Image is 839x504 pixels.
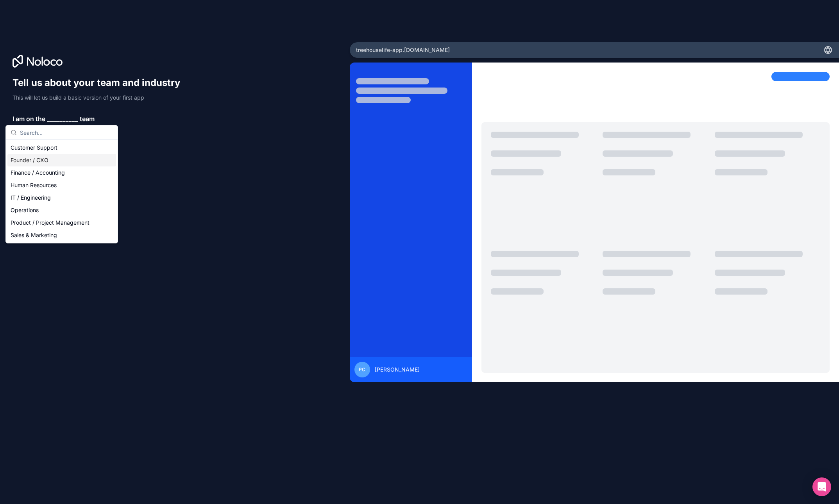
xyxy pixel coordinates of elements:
div: IT / Engineering [7,191,116,204]
span: [PERSON_NAME] [375,366,420,374]
div: Founder / CXO [7,154,116,166]
div: Human Resources [7,179,116,191]
div: Customer Support [7,141,116,154]
span: __________ [47,114,78,123]
div: Product / Project Management [7,216,116,229]
div: Sales & Marketing [7,229,116,241]
div: Operations [7,204,116,216]
div: Open Intercom Messenger [812,477,831,496]
span: team [80,114,95,123]
h1: Tell us about your team and industry [13,77,188,89]
p: This will let us build a basic version of your first app [13,94,188,102]
span: PC [359,366,365,373]
span: treehouselife-app .[DOMAIN_NAME] [356,46,450,54]
div: Suggestions [6,140,118,243]
span: I am on the [13,114,45,123]
input: Search... [20,125,113,139]
div: Finance / Accounting [7,166,116,179]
